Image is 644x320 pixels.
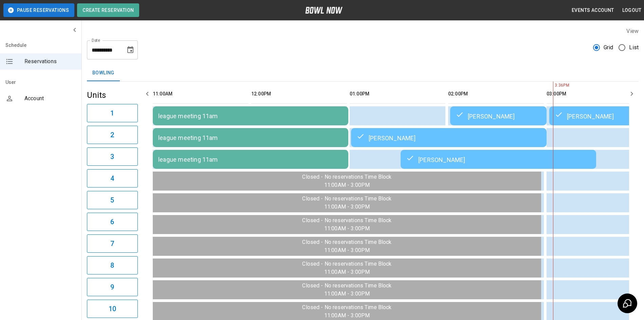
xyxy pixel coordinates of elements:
[87,234,138,253] button: 7
[110,216,114,227] h6: 6
[110,108,114,119] h6: 1
[87,191,138,209] button: 5
[626,28,639,34] label: View
[553,82,555,89] span: 3:36PM
[406,155,591,163] div: [PERSON_NAME]
[569,4,617,17] button: Events Account
[456,112,541,120] div: [PERSON_NAME]
[629,43,639,52] span: List
[124,43,137,57] button: Choose date, selected date is Aug 15, 2025
[350,84,445,104] th: 01:00PM
[87,126,138,144] button: 2
[24,57,76,66] span: Reservations
[356,134,541,142] div: [PERSON_NAME]
[158,134,343,141] div: league meeting 11am
[110,151,114,162] h6: 3
[109,303,116,314] h6: 10
[620,4,644,17] button: Logout
[110,238,114,249] h6: 7
[110,195,114,206] h6: 5
[251,84,347,104] th: 12:00PM
[87,65,639,81] div: inventory tabs
[158,112,343,120] div: league meeting 11am
[110,173,114,184] h6: 4
[448,84,544,104] th: 02:00PM
[87,90,138,101] h5: Units
[153,84,249,104] th: 11:00AM
[87,147,138,166] button: 3
[305,7,343,14] img: logo
[158,156,343,163] div: league meeting 11am
[87,300,138,318] button: 10
[24,94,76,103] span: Account
[604,43,613,52] span: Grid
[87,65,120,81] button: Bowling
[87,104,138,122] button: 1
[87,278,138,296] button: 9
[87,169,138,188] button: 4
[87,213,138,231] button: 6
[87,256,138,274] button: 8
[77,3,139,17] button: Create Reservation
[110,129,114,140] h6: 2
[110,260,114,271] h6: 8
[110,282,114,292] h6: 9
[3,3,74,17] button: Pause Reservations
